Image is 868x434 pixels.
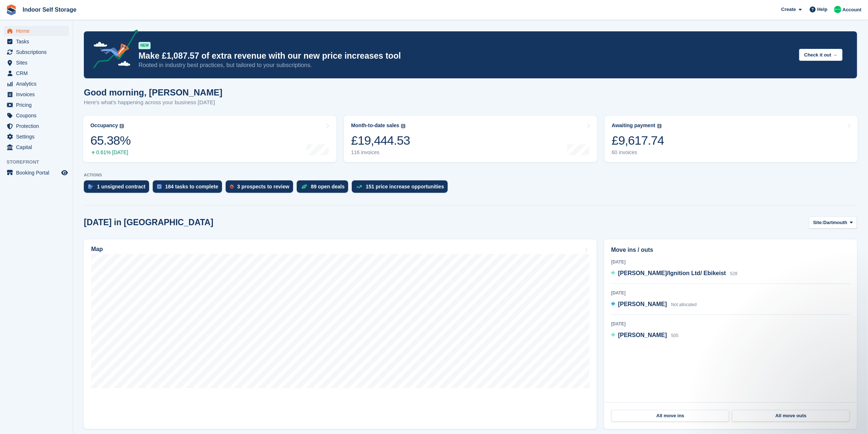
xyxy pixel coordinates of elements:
span: Site: [813,219,823,226]
a: menu [4,89,69,99]
p: Make £1,087.57 of extra revenue with our new price increases tool [139,51,793,61]
p: ACTIONS [84,173,857,177]
a: Map [84,239,597,429]
a: Month-to-date sales £19,444.53 116 invoices [344,116,597,162]
p: Here's what's happening across your business [DATE] [84,98,222,107]
div: Occupancy [90,122,118,129]
div: 65.38% [90,133,131,148]
a: [PERSON_NAME]/Ignition Ltd/ Ebikeist 528 [611,269,737,278]
a: Preview store [60,168,69,177]
img: stora-icon-8386f47178a22dfd0bd8f6a31ec36ba5ce8667c1dd55bd0f319d3a0aa187defe.svg [6,4,17,15]
span: Invoices [16,89,60,99]
a: [PERSON_NAME] 505 [611,331,678,340]
a: 184 tasks to complete [153,180,226,196]
span: [PERSON_NAME] [618,332,667,338]
img: task-75834270c22a3079a89374b754ae025e5fb1db73e45f91037f5363f120a921f8.svg [157,184,161,189]
span: [PERSON_NAME] [618,301,667,307]
a: 3 prospects to review [226,180,297,196]
a: Occupancy 65.38% 0.61% [DATE] [83,116,336,162]
div: NEW [139,42,151,49]
span: [PERSON_NAME]/Ignition Ltd/ Ebikeist [618,270,726,276]
div: 151 price increase opportunities [366,184,444,189]
span: Help [817,6,828,13]
span: Settings [16,132,60,142]
a: menu [4,110,69,121]
span: Account [842,6,861,13]
img: deal-1b604bf984904fb50ccaf53a9ad4b4a5d6e5aea283cecdc64d6e3604feb123c2.svg [301,184,307,189]
img: price_increase_opportunities-93ffe204e8149a01c8c9dc8f82e8f89637d9d84a8eef4429ea346261dce0b2c0.svg [356,185,362,188]
div: 184 tasks to complete [165,184,218,189]
div: [DATE] [611,321,850,327]
span: Home [16,26,60,36]
span: Create [781,6,796,13]
a: All move ins [611,410,729,422]
div: Awaiting payment [612,122,655,129]
div: 0.61% [DATE] [90,149,131,156]
span: Analytics [16,79,60,89]
a: Indoor Self Storage [20,4,79,16]
div: £19,444.53 [351,133,410,148]
a: menu [4,58,69,68]
h1: Good morning, [PERSON_NAME] [84,87,222,97]
a: 89 open deals [297,180,352,196]
a: menu [4,132,69,142]
span: CRM [16,68,60,78]
img: price-adjustments-announcement-icon-8257ccfd72463d97f412b2fc003d46551f7dbcb40ab6d574587a9cd5c0d94... [87,30,138,71]
span: Subscriptions [16,47,60,57]
div: 89 open deals [311,184,345,189]
span: Dartmouth [824,219,848,226]
div: [DATE] [611,259,850,265]
span: Tasks [16,36,60,47]
div: 116 invoices [351,149,410,156]
span: Booking Portal [16,168,60,178]
a: [PERSON_NAME] Not allocated [611,300,697,309]
a: 151 price increase opportunities [352,180,451,196]
div: 3 prospects to review [237,184,289,189]
span: Capital [16,142,60,152]
p: Rooted in industry best practices, but tailored to your subscriptions. [139,61,793,69]
a: menu [4,36,69,47]
div: Month-to-date sales [351,122,399,129]
img: Helen Nicholls [834,6,841,13]
img: icon-info-grey-7440780725fd019a000dd9b08b2336e03edf1995a4989e88bcd33f0948082b44.svg [657,124,662,128]
a: menu [4,100,69,110]
span: Storefront [7,159,73,166]
div: 60 invoices [612,149,664,156]
img: prospect-51fa495bee0391a8d652442698ab0144808aea92771e9ea1ae160a38d050c398.svg [230,184,234,189]
div: £9,617.74 [612,133,664,148]
span: Sites [16,58,60,68]
a: menu [4,142,69,152]
a: menu [4,68,69,78]
span: 528 [730,271,737,276]
span: Not allocated [671,302,697,307]
div: 1 unsigned contract [97,184,145,189]
div: [DATE] [611,290,850,296]
span: Protection [16,121,60,131]
span: Pricing [16,100,60,110]
button: Site: Dartmouth [809,216,857,228]
a: 1 unsigned contract [84,180,153,196]
a: menu [4,26,69,36]
img: icon-info-grey-7440780725fd019a000dd9b08b2336e03edf1995a4989e88bcd33f0948082b44.svg [120,124,124,128]
h2: [DATE] in [GEOGRAPHIC_DATA] [84,218,213,227]
a: menu [4,47,69,57]
img: contract_signature_icon-13c848040528278c33f63329250d36e43548de30e8caae1d1a13099fd9432cc5.svg [88,184,93,189]
span: Coupons [16,110,60,121]
h2: Map [91,246,103,253]
a: All move outs [732,410,850,422]
span: 505 [671,333,678,338]
button: Check it out → [799,49,842,61]
a: menu [4,121,69,131]
h2: Move ins / outs [611,246,850,254]
a: Awaiting payment £9,617.74 60 invoices [604,116,858,162]
img: icon-info-grey-7440780725fd019a000dd9b08b2336e03edf1995a4989e88bcd33f0948082b44.svg [401,124,405,128]
a: menu [4,168,69,178]
a: menu [4,79,69,89]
